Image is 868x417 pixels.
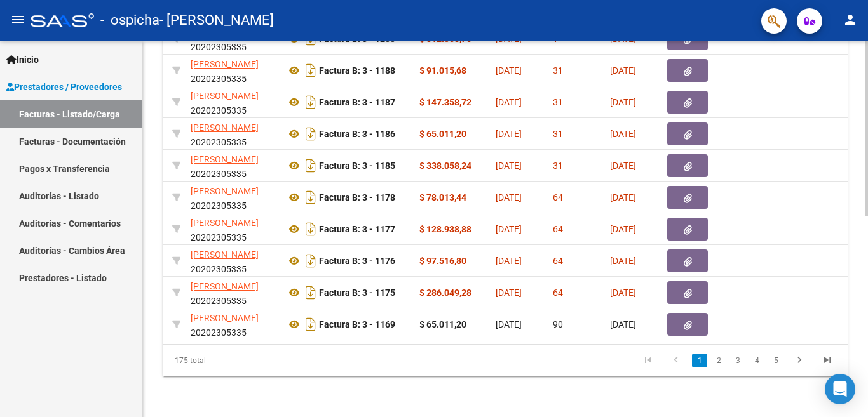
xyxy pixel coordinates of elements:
i: Descargar documento [302,219,319,239]
strong: Factura B: 3 - 1177 [319,224,395,234]
i: Descargar documento [302,92,319,112]
strong: $ 286.049,28 [419,288,471,298]
strong: Factura B: 3 - 1188 [319,65,395,76]
div: 20202305335 [191,184,276,211]
span: - [PERSON_NAME] [159,6,274,34]
div: 20202305335 [191,279,276,306]
span: [DATE] [610,224,636,234]
span: [DATE] [496,288,522,298]
strong: $ 91.015,68 [419,65,466,76]
span: 31 [553,65,563,76]
span: [PERSON_NAME] [191,281,259,291]
i: Descargar documento [302,187,319,208]
a: go to previous page [664,354,688,367]
span: [PERSON_NAME] [191,154,259,164]
span: [DATE] [610,288,636,298]
strong: Factura B: 3 - 1186 [319,129,395,139]
strong: Factura B: 3 - 1200 [319,34,395,44]
strong: Factura B: 3 - 1169 [319,319,395,329]
strong: Factura B: 3 - 1185 [319,161,395,171]
span: [DATE] [610,319,636,329]
div: 20202305335 [191,57,276,84]
mat-icon: person [843,12,858,27]
span: [PERSON_NAME] [191,249,259,260]
i: Descargar documento [302,156,319,176]
span: [DATE] [610,65,636,76]
a: 4 [749,354,764,367]
div: 175 total [163,345,297,376]
span: [DATE] [496,192,522,202]
span: - ospicha [100,6,159,34]
span: [PERSON_NAME] [191,313,259,323]
span: [DATE] [610,161,636,171]
span: [DATE] [610,97,636,107]
a: 3 [730,354,745,367]
span: [DATE] [496,97,522,107]
span: [DATE] [610,192,636,202]
span: [DATE] [496,65,522,76]
strong: Factura B: 3 - 1176 [319,256,395,266]
span: Inicio [6,53,39,67]
span: 64 [553,224,563,234]
span: [PERSON_NAME] [191,122,259,133]
li: page 5 [766,350,785,371]
strong: Factura B: 3 - 1175 [319,288,395,298]
i: Descargar documento [302,282,319,303]
div: 20202305335 [191,121,276,147]
li: page 4 [747,350,766,371]
mat-icon: menu [10,12,25,27]
a: go to last page [815,354,839,367]
strong: $ 147.358,72 [419,97,471,107]
span: [DATE] [610,129,636,139]
span: 31 [553,161,563,171]
span: 31 [553,129,563,139]
span: 64 [553,192,563,202]
i: Descargar documento [302,124,319,144]
strong: $ 128.938,88 [419,224,471,234]
i: Descargar documento [302,314,319,334]
span: [DATE] [496,129,522,139]
div: 20202305335 [191,152,276,179]
a: 5 [768,354,783,367]
strong: $ 338.058,24 [419,161,471,171]
div: 20202305335 [191,89,276,116]
a: go to next page [787,354,811,367]
li: page 3 [728,350,747,371]
span: [DATE] [496,319,522,329]
li: page 1 [690,350,709,371]
i: Descargar documento [302,251,319,271]
div: 20202305335 [191,216,276,242]
a: 1 [692,354,707,367]
strong: Factura B: 3 - 1187 [319,97,395,107]
span: [PERSON_NAME] [191,91,259,101]
strong: Factura B: 3 - 1178 [319,192,395,202]
div: 20202305335 [191,248,276,274]
span: [PERSON_NAME] [191,218,259,228]
strong: $ 78.013,44 [419,192,466,202]
span: [PERSON_NAME] [191,186,259,196]
span: [DATE] [496,161,522,171]
a: go to first page [636,354,660,367]
span: 90 [553,319,563,329]
li: page 2 [709,350,728,371]
span: [DATE] [496,224,522,234]
div: Open Intercom Messenger [825,374,855,404]
span: [DATE] [496,256,522,266]
span: [PERSON_NAME] [191,59,259,69]
div: 20202305335 [191,311,276,338]
span: 64 [553,288,563,298]
span: 31 [553,97,563,107]
strong: $ 65.011,20 [419,129,466,139]
i: Descargar documento [302,60,319,81]
strong: $ 97.516,80 [419,256,466,266]
span: 64 [553,256,563,266]
strong: $ 65.011,20 [419,319,466,329]
span: Prestadores / Proveedores [6,80,122,94]
span: [DATE] [610,256,636,266]
a: 2 [711,354,726,367]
